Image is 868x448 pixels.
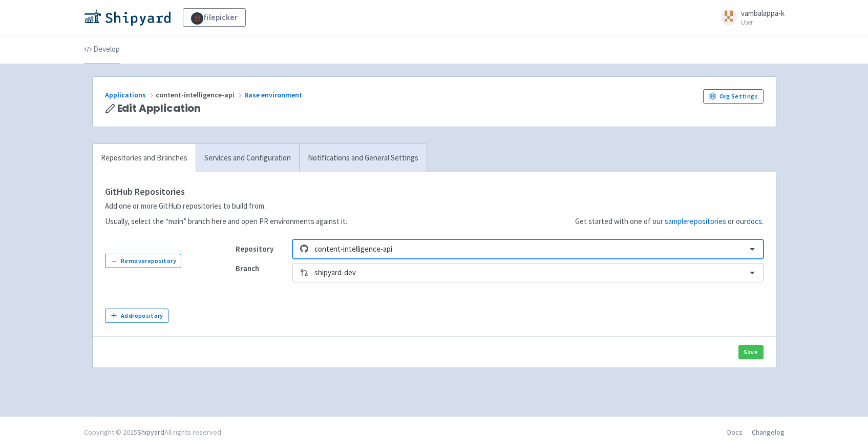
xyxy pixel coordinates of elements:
[105,90,156,99] a: Applications
[196,144,299,172] a: Services and Configuration
[105,216,347,228] p: Usually, select the “main” branch here and open PR environments against it.
[117,103,201,114] span: Edit Application
[714,9,785,26] a: vambalappa-k User
[703,89,764,104] a: Org Settings
[747,216,762,226] a: docs
[137,427,164,437] a: Shipyard
[741,8,785,18] span: vambalappa-k
[727,427,743,437] a: Docs
[105,309,169,323] button: Addrepository
[183,8,246,27] a: filepicker
[299,144,427,172] a: Notifications and General Settings
[84,35,120,64] a: Develop
[105,200,347,212] p: Add one or more GitHub repositories to build from.
[84,9,171,26] img: Shipyard logo
[575,216,764,228] p: Get started with one of our or our .
[244,90,304,99] a: Base environment
[665,216,726,226] a: samplerepositories
[84,427,223,438] div: Copyright © 2025 All rights reserved.
[738,345,764,359] button: Save
[236,263,259,273] strong: Branch
[741,19,785,26] small: User
[156,90,244,99] span: content-intelligence-api
[105,186,185,197] strong: GitHub Repositories
[752,427,785,437] a: Changelog
[236,244,273,254] strong: Repository
[93,144,196,172] a: Repositories and Branches
[105,254,182,268] button: Removerepository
